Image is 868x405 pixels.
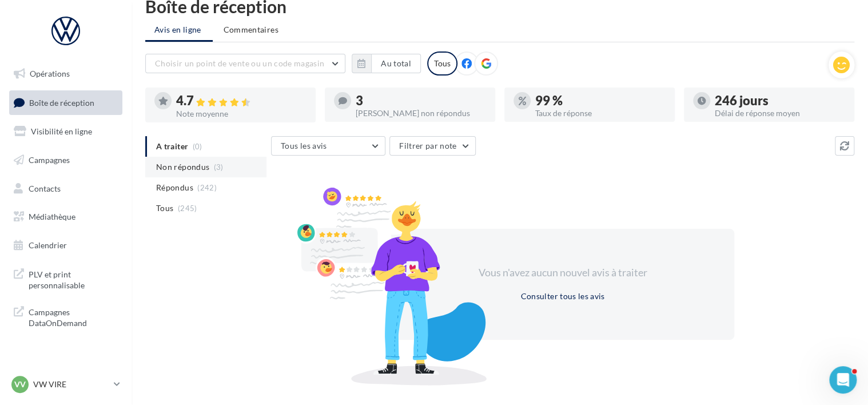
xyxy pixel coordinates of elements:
[156,182,193,193] span: Répondus
[197,183,217,192] span: (242)
[31,126,92,136] span: Visibilité en ligne
[715,109,845,117] div: Délai de réponse moyen
[29,183,61,193] span: Contacts
[7,120,125,144] a: Visibilité en ligne
[224,24,278,35] span: Commentaires
[352,54,421,73] button: Au total
[464,265,661,280] div: Vous n'avez aucun nouvel avis à traiter
[371,54,421,73] button: Au total
[155,58,324,68] span: Choisir un point de vente ou un code magasin
[214,162,224,172] span: (3)
[156,202,173,214] span: Tous
[427,51,457,76] div: Tous
[29,240,67,250] span: Calendrier
[156,161,209,173] span: Non répondus
[29,97,94,107] span: Boîte de réception
[535,94,666,107] div: 99 %
[33,379,109,390] p: VW VIRE
[715,94,845,107] div: 246 jours
[29,212,75,221] span: Médiathèque
[29,267,118,291] span: PLV et print personnalisable
[7,177,125,201] a: Contacts
[145,54,345,73] button: Choisir un point de vente ou un code magasin
[271,136,385,156] button: Tous les avis
[29,304,118,329] span: Campagnes DataOnDemand
[356,109,486,117] div: [PERSON_NAME] non répondus
[7,300,125,333] a: Campagnes DataOnDemand
[7,233,125,257] a: Calendrier
[14,379,26,390] span: VV
[176,94,306,108] div: 4.7
[535,109,666,117] div: Taux de réponse
[176,110,306,118] div: Note moyenne
[356,94,486,107] div: 3
[281,141,327,150] span: Tous les avis
[516,289,609,303] button: Consulter tous les avis
[7,62,125,86] a: Opérations
[29,155,70,165] span: Campagnes
[389,136,476,156] button: Filtrer par note
[9,374,122,395] a: VV VW VIRE
[7,205,125,229] a: Médiathèque
[7,262,125,296] a: PLV et print personnalisable
[7,90,125,115] a: Boîte de réception
[30,69,70,78] span: Opérations
[7,148,125,172] a: Campagnes
[178,204,197,213] span: (245)
[829,366,857,394] iframe: Intercom live chat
